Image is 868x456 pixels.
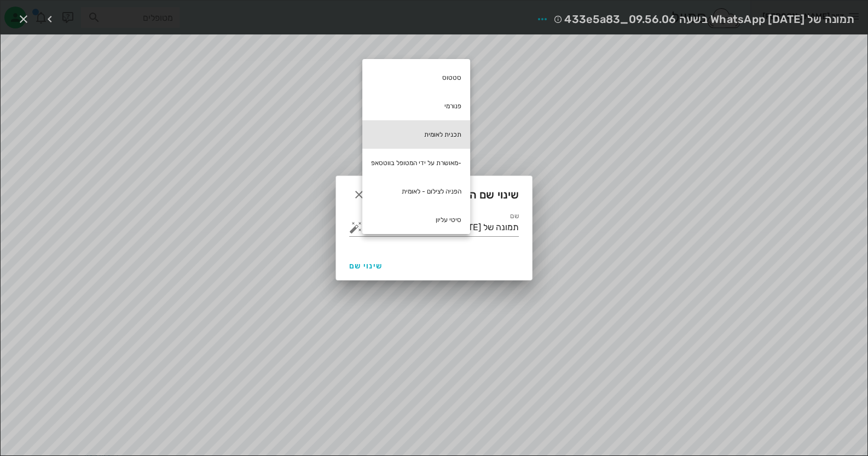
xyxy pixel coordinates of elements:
[362,149,470,177] div: -מאושרת על ידי המטופל בווטסאפ
[336,176,532,210] div: שינוי שם הקובץ
[349,261,383,271] span: שינוי שם
[362,120,470,149] div: תכנית לאומית
[345,256,387,276] button: שינוי שם
[362,206,470,234] div: סיטי עליון
[362,177,470,206] div: הפניה לצילום - לאומית
[362,63,470,92] div: סטטוס
[510,212,519,220] label: שם
[362,92,470,120] div: פנורמי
